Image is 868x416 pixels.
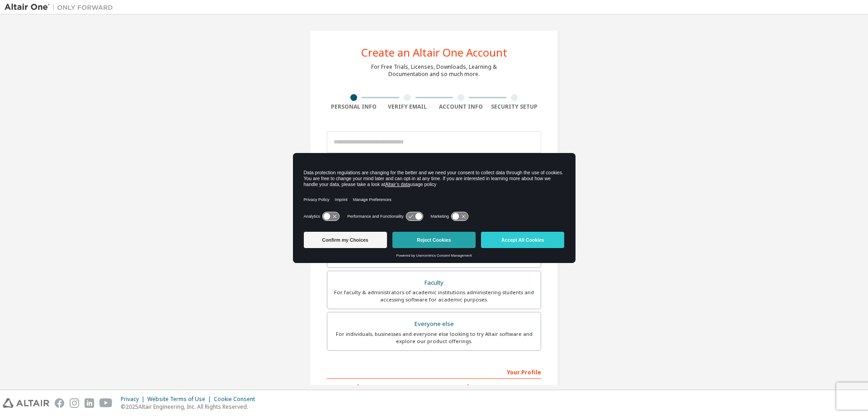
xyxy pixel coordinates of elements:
div: Your Profile [327,364,541,379]
img: youtube.svg [99,398,113,408]
div: Privacy [121,396,147,403]
label: Last Name [437,383,541,391]
p: © 2025 Altair Engineering, Inc. All Rights Reserved. [121,403,260,411]
label: First Name [327,383,431,391]
div: Personal Info [327,103,381,110]
div: For Free Trials, Licenses, Downloads, Learning & Documentation and so much more. [371,63,497,78]
div: Create an Altair One Account [361,47,507,58]
img: facebook.svg [55,398,64,408]
div: Everyone else [333,318,535,330]
img: altair_logo.svg [3,398,49,408]
img: linkedin.svg [85,398,94,408]
div: Website Terms of Use [147,396,214,403]
div: Account Info [434,103,488,110]
div: Verify Email [381,103,434,110]
div: For individuals, businesses and everyone else looking to try Altair software and explore our prod... [333,330,535,345]
img: Altair One [5,3,118,12]
div: Cookie Consent [214,396,260,403]
div: Faculty [333,277,535,289]
img: instagram.svg [70,398,79,408]
div: For faculty & administrators of academic institutions administering students and accessing softwa... [333,289,535,303]
div: Security Setup [488,103,542,110]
